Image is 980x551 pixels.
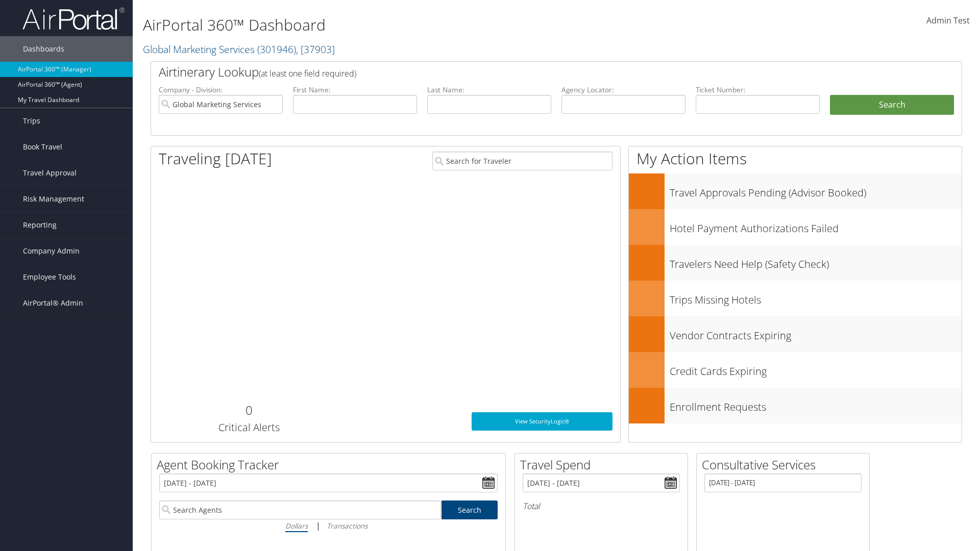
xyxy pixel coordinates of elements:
span: Company Admin [23,238,80,264]
h3: Enrollment Requests [670,395,962,414]
h3: Travelers Need Help (Safety Check) [670,252,962,271]
h3: Credit Cards Expiring [670,359,962,379]
label: Last Name: [427,85,551,95]
span: Risk Management [23,186,84,212]
h2: 0 [159,402,339,419]
h2: Agent Booking Tracker [157,456,505,473]
h1: AirPortal 360™ Dashboard [143,14,694,36]
span: ( 301946 ) [257,42,296,56]
a: Travelers Need Help (Safety Check) [629,245,962,281]
label: Ticket Number: [696,85,820,95]
span: (at least one field required) [259,68,356,79]
label: First Name: [293,85,417,95]
h1: Traveling [DATE] [159,148,272,169]
img: airportal-logo.png [22,7,125,31]
a: Admin Test [926,5,970,37]
a: Search [442,500,498,519]
h3: Vendor Contracts Expiring [670,323,962,343]
a: Trips Missing Hotels [629,281,962,316]
span: Travel Approval [23,160,77,186]
h2: Travel Spend [520,456,688,473]
button: Search [830,95,954,115]
h2: Airtinerary Lookup [159,63,887,81]
a: Vendor Contracts Expiring [629,316,962,352]
h3: Critical Alerts [159,420,339,435]
label: Company - Division: [159,85,283,95]
h3: Travel Approvals Pending (Advisor Booked) [670,181,962,200]
a: Enrollment Requests [629,388,962,423]
span: Reporting [23,212,57,238]
a: Credit Cards Expiring [629,352,962,388]
input: Search Agents [159,500,441,519]
a: View SecurityLogic® [472,412,612,431]
h2: Consultative Services [702,456,869,473]
h1: My Action Items [629,148,962,169]
span: AirPortal® Admin [23,290,83,316]
span: Book Travel [23,134,62,160]
span: Trips [23,108,40,134]
a: Global Marketing Services [143,42,335,56]
a: Hotel Payment Authorizations Failed [629,209,962,245]
a: Travel Approvals Pending (Advisor Booked) [629,173,962,209]
span: , [ 37903 ] [296,42,335,56]
h6: Total [523,500,680,512]
span: Dashboards [23,36,64,62]
span: Employee Tools [23,264,76,290]
label: Agency Locator: [561,85,685,95]
div: | [159,519,498,532]
i: Transactions [327,521,367,531]
span: Admin Test [926,15,970,26]
input: Search for Traveler [432,152,612,170]
h3: Hotel Payment Authorizations Failed [670,216,962,236]
h3: Trips Missing Hotels [670,288,962,307]
i: Dollars [285,521,308,531]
